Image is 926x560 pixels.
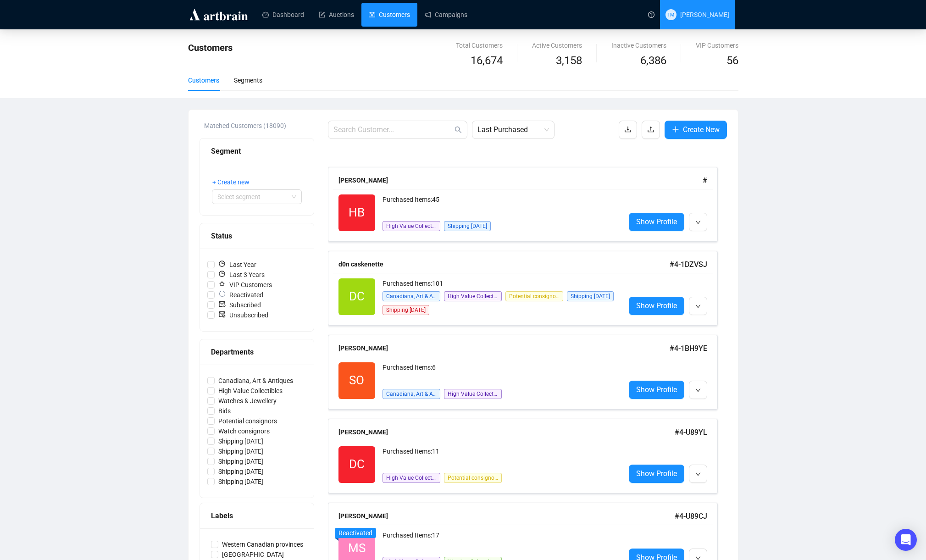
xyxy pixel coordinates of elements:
[696,40,738,50] div: VIP Customers
[348,539,366,558] span: MS
[349,287,365,306] span: DC
[215,446,267,456] span: Shipping [DATE]
[215,477,267,487] span: Shipping [DATE]
[383,278,618,290] div: Purchased Items: 101
[319,3,354,27] a: Auctions
[624,126,632,133] span: download
[218,549,288,560] span: [GEOGRAPHIC_DATA]
[338,427,675,437] div: [PERSON_NAME]
[349,203,365,222] span: HB
[636,384,677,395] span: Show Profile
[328,335,727,410] a: [PERSON_NAME]#4-1BH9YESOPurchased Items:6Canadiana, Art & AntiquesHigh Value CollectiblesShow Pro...
[665,121,727,139] button: Create New
[471,52,503,70] span: 16,674
[215,406,234,416] span: Bids
[611,40,666,50] div: Inactive Customers
[333,124,453,135] input: Search Customer...
[383,194,618,213] div: Purchased Items: 45
[188,7,250,22] img: logo
[675,428,707,437] span: # 4-U89YL
[215,290,267,300] span: Reactivated
[629,297,684,315] a: Show Profile
[695,220,701,225] span: down
[648,11,654,18] span: question-circle
[215,260,260,270] span: Last Year
[383,362,618,381] div: Purchased Items: 6
[383,221,440,231] span: High Value Collectibles
[383,446,618,465] div: Purchased Items: 11
[338,343,670,353] div: [PERSON_NAME]
[218,539,307,549] span: Western Canadian provinces
[338,175,703,185] div: [PERSON_NAME]
[703,176,707,185] span: #
[456,40,503,50] div: Total Customers
[215,310,272,320] span: Unsubscribed
[647,126,654,133] span: upload
[215,280,276,290] span: VIP Customers
[695,388,701,393] span: down
[444,473,502,483] span: Potential consignors
[338,511,675,521] div: [PERSON_NAME]
[383,473,440,483] span: High Value Collectibles
[204,121,314,131] div: Matched Customers (18090)
[444,221,491,231] span: Shipping [DATE]
[211,145,303,157] div: Segment
[640,52,666,70] span: 6,386
[672,126,679,133] span: plus
[695,304,701,309] span: down
[636,300,677,311] span: Show Profile
[636,216,677,227] span: Show Profile
[349,371,364,390] span: SO
[215,396,280,406] span: Watches & Jewellery
[670,344,707,353] span: # 4-1BH9YE
[383,291,440,301] span: Canadiana, Art & Antiques
[338,529,372,537] span: Reactivated
[532,40,582,50] div: Active Customers
[215,436,267,446] span: Shipping [DATE]
[695,471,701,477] span: down
[477,121,549,139] span: Last Purchased
[895,529,917,551] div: Open Intercom Messenger
[234,75,262,85] div: Segments
[369,3,410,27] a: Customers
[636,468,677,479] span: Show Profile
[188,75,219,85] div: Customers
[425,3,467,27] a: Campaigns
[455,126,462,133] span: search
[680,11,729,18] span: [PERSON_NAME]
[212,177,250,187] span: + Create new
[215,466,267,477] span: Shipping [DATE]
[629,213,684,231] a: Show Profile
[667,11,674,18] span: TM
[211,230,303,242] div: Status
[212,175,257,189] button: + Create new
[328,419,727,493] a: [PERSON_NAME]#4-U89YLDCPurchased Items:11High Value CollectiblesPotential consignorsShow Profile
[215,386,286,396] span: High Value Collectibles
[629,381,684,399] a: Show Profile
[726,54,738,67] span: 56
[215,270,268,280] span: Last 3 Years
[215,376,297,386] span: Canadiana, Art & Antiques
[215,426,273,436] span: Watch consignors
[215,300,265,310] span: Subscribed
[629,465,684,483] a: Show Profile
[211,346,303,358] div: Departments
[328,251,727,326] a: d0n caskenette#4-1DZVSJDCPurchased Items:101Canadiana, Art & AntiquesHigh Value CollectiblesPoten...
[683,124,720,135] span: Create New
[349,455,365,474] span: DC
[567,291,614,301] span: Shipping [DATE]
[328,167,727,242] a: [PERSON_NAME]#HBPurchased Items:45High Value CollectiblesShipping [DATE]Show Profile
[188,42,233,53] span: Customers
[383,305,429,315] span: Shipping [DATE]
[383,530,618,549] div: Purchased Items: 17
[262,3,304,27] a: Dashboard
[556,52,582,70] span: 3,158
[444,389,502,399] span: High Value Collectibles
[444,291,502,301] span: High Value Collectibles
[215,456,267,466] span: Shipping [DATE]
[338,259,670,269] div: d0n caskenette
[215,416,281,426] span: Potential consignors
[383,389,440,399] span: Canadiana, Art & Antiques
[675,512,707,521] span: # 4-U89CJ
[505,291,563,301] span: Potential consignors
